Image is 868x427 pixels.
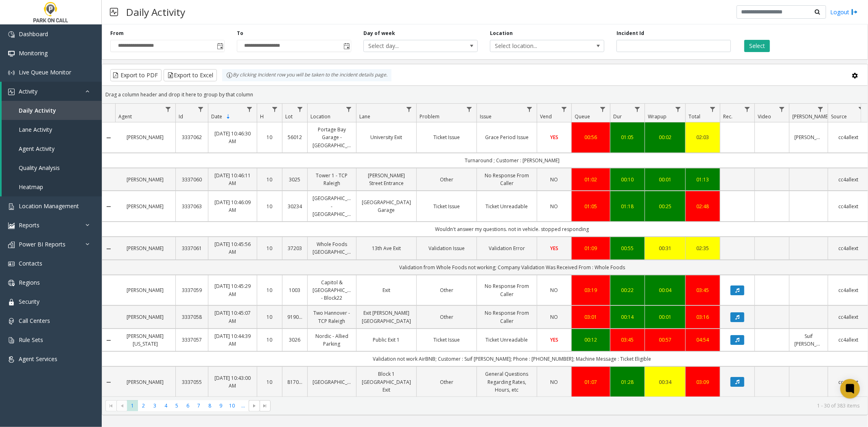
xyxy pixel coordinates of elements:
[422,313,472,321] a: Other
[120,378,171,386] a: [PERSON_NAME]
[691,244,715,252] a: 02:35
[213,198,252,214] a: [DATE] 10:46:09 AM
[359,113,370,120] span: Lane
[542,176,566,183] a: NO
[262,176,277,183] a: 10
[650,133,680,141] div: 00:02
[2,82,102,101] a: Activity
[110,30,124,37] label: From
[181,286,203,294] a: 3337059
[120,176,171,183] a: [PERSON_NAME]
[420,113,439,120] span: Problem
[650,378,680,386] a: 00:34
[691,336,715,344] div: 04:54
[213,240,252,256] a: [DATE] 10:45:56 AM
[313,172,351,187] a: Tower 1 - TCP Raleigh
[2,101,102,120] a: Daily Activity
[650,176,680,183] a: 00:01
[650,313,680,321] a: 00:01
[8,280,15,286] img: 'icon'
[295,104,306,115] a: Lot Filter Menu
[213,332,252,348] a: [DATE] 10:44:39 AM
[691,133,715,141] a: 02:03
[833,203,864,210] a: cc4allext
[19,202,79,210] span: Location Management
[287,336,302,344] a: 3026
[831,113,847,120] span: Source
[262,133,277,141] a: 10
[8,70,15,76] img: 'icon'
[181,133,203,141] a: 3337062
[833,286,864,294] a: cc4allext
[361,336,411,344] a: Public Exit 1
[8,31,15,38] img: 'icon'
[2,158,102,177] a: Quality Analysis
[542,133,566,141] a: YES
[182,400,193,411] span: Page 6
[361,370,411,394] a: Block 1 [GEOGRAPHIC_DATA] Exit
[551,314,558,320] span: NO
[211,113,222,120] span: Date
[615,133,640,141] div: 01:05
[361,198,411,214] a: [GEOGRAPHIC_DATA] Garage
[691,203,715,210] a: 02:48
[249,400,260,412] span: Go to the next page
[776,104,787,115] a: Video Filter Menu
[19,164,60,172] span: Quality Analysis
[851,8,858,16] img: logout
[615,176,640,183] a: 00:10
[171,400,182,411] span: Page 5
[577,286,605,294] a: 03:19
[615,336,640,344] a: 03:45
[723,113,732,120] span: Rec.
[313,126,351,149] a: Portage Bay Garage - [GEOGRAPHIC_DATA]
[262,244,277,252] a: 10
[650,244,680,252] div: 00:31
[482,309,532,325] a: No Response From Caller
[551,287,558,294] span: NO
[542,203,566,210] a: NO
[482,133,532,141] a: Grace Period Issue
[8,203,15,210] img: 'icon'
[215,400,226,411] span: Page 9
[742,104,753,115] a: Rec. Filter Menu
[482,172,532,187] a: No Response From Caller
[181,244,203,252] a: 3337061
[480,113,492,120] span: Issue
[550,336,558,343] span: YES
[164,69,217,81] button: Export to Excel
[650,336,680,344] a: 00:57
[19,355,57,363] span: Agent Services
[227,400,238,411] span: Page 10
[313,279,351,302] a: Capitol & [GEOGRAPHIC_DATA] - Block22
[122,2,189,22] h3: Daily Activity
[313,378,351,386] a: [GEOGRAPHIC_DATA]
[482,336,532,344] a: Ticket Unreadable
[464,104,475,115] a: Problem Filter Menu
[632,104,643,115] a: Dur Filter Menu
[213,374,252,390] a: [DATE] 10:43:00 AM
[551,176,558,183] span: NO
[792,113,829,120] span: [PERSON_NAME]
[120,313,171,321] a: [PERSON_NAME]
[19,279,40,286] span: Regions
[118,113,132,120] span: Agent
[363,30,395,37] label: Day of week
[559,104,570,115] a: Vend Filter Menu
[102,203,115,210] a: Collapse Details
[615,378,640,386] a: 01:28
[19,107,56,114] span: Daily Activity
[482,282,532,298] a: No Response From Caller
[577,378,605,386] div: 01:07
[482,203,532,210] a: Ticket Unreadable
[181,336,203,344] a: 3337057
[19,87,37,95] span: Activity
[615,244,640,252] div: 00:55
[575,113,590,120] span: Queue
[181,313,203,321] a: 3337058
[269,104,280,115] a: H Filter Menu
[613,113,622,120] span: Dur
